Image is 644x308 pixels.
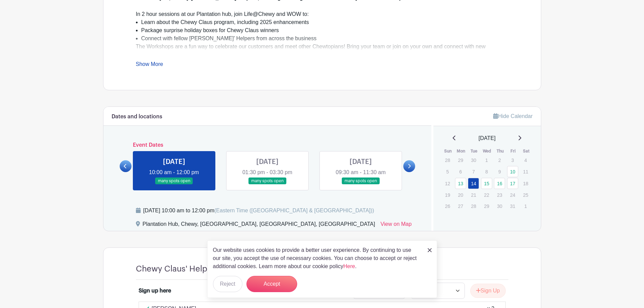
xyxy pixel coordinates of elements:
[507,201,518,211] p: 31
[470,284,506,298] button: Sign Up
[479,134,496,142] span: [DATE]
[139,287,171,295] div: Sign up here
[520,148,533,155] th: Sat
[442,155,453,165] p: 28
[468,190,479,200] p: 21
[493,113,532,119] a: Hide Calendar
[494,201,505,211] p: 30
[468,148,481,155] th: Tue
[213,246,421,270] p: Our website uses cookies to provide a better user experience. By continuing to use our site, you ...
[520,166,531,177] p: 11
[141,34,508,43] li: Connect with fellow [PERSON_NAME]’ Helpers from across the business
[136,43,508,99] div: The Workshops are a fun way to celebrate our customers and meet other Chewtopians! Bring your tea...
[494,190,505,200] p: 23
[481,155,492,165] p: 1
[112,114,162,120] h6: Dates and locations
[481,190,492,200] p: 22
[520,201,531,211] p: 1
[143,220,375,231] div: Plantation Hub, Chewy, [GEOGRAPHIC_DATA], [GEOGRAPHIC_DATA], [GEOGRAPHIC_DATA]
[481,201,492,211] p: 29
[213,276,242,292] button: Reject
[481,178,492,189] a: 15
[141,26,508,34] li: Package surprise holiday boxes for Chewy Claus winners
[442,178,453,189] p: 12
[343,263,355,269] a: Here
[468,201,479,211] p: 28
[455,148,468,155] th: Mon
[442,148,455,155] th: Sun
[455,178,466,189] a: 13
[442,190,453,200] p: 19
[136,264,219,274] h4: Chewy Claus' Helpers
[494,155,505,165] p: 2
[481,166,492,177] p: 8
[507,148,520,155] th: Fri
[455,155,466,165] p: 29
[481,148,494,155] th: Wed
[468,166,479,177] p: 7
[214,208,374,213] span: (Eastern Time ([GEOGRAPHIC_DATA] & [GEOGRAPHIC_DATA]))
[520,155,531,165] p: 4
[507,190,518,200] p: 24
[141,18,508,26] li: Learn about the Chewy Claus program, including 2025 enhancements
[468,155,479,165] p: 30
[246,276,297,292] button: Accept
[520,190,531,200] p: 25
[494,178,505,189] a: 16
[494,166,505,177] p: 9
[455,190,466,200] p: 20
[136,61,163,70] a: Show More
[507,178,518,189] a: 17
[520,178,531,189] p: 18
[455,166,466,177] p: 6
[442,166,453,177] p: 5
[494,148,507,155] th: Thu
[468,178,479,189] a: 14
[136,10,508,18] div: In 2 hour sessions at our Plantation hub, join Life@Chewy and WOW to:
[507,166,518,177] a: 10
[380,220,411,231] a: View on Map
[132,142,404,148] h6: Event Dates
[455,201,466,211] p: 27
[143,207,374,215] div: [DATE] 10:00 am to 12:00 pm
[428,248,432,252] img: close_button-5f87c8562297e5c2d7936805f587ecaba9071eb48480494691a3f1689db116b3.svg
[442,201,453,211] p: 26
[507,155,518,165] p: 3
